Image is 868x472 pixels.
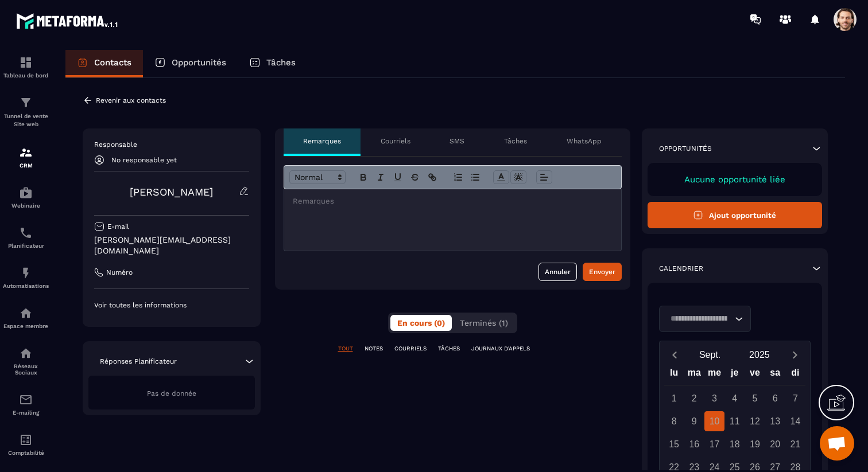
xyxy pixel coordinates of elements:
p: Espace membre [3,323,49,329]
p: Tunnel de vente Site web [3,112,49,128]
div: sa [765,365,785,385]
p: Tâches [504,136,527,146]
p: TÂCHES [438,345,460,353]
a: formationformationTableau de bord [3,47,49,87]
div: Envoyer [589,266,615,278]
button: Ajout opportunité [648,202,823,228]
p: Remarques [303,136,341,146]
img: scheduler [19,226,33,240]
p: Calendrier [659,264,703,273]
div: lu [664,365,684,385]
a: automationsautomationsAutomatisations [3,258,49,298]
a: [PERSON_NAME] [130,186,213,198]
a: Opportunités [143,50,238,77]
p: Réponses Planificateur [100,357,177,366]
span: En cours (0) [397,318,445,327]
span: Pas de donnée [147,389,196,397]
p: Réseaux Sociaux [3,363,49,376]
p: Aucune opportunité liée [659,174,811,185]
div: ve [745,365,765,385]
p: No responsable yet [111,156,177,164]
div: 6 [765,388,785,408]
a: schedulerschedulerPlanificateur [3,217,49,258]
img: logo [16,10,119,31]
p: Tâches [266,57,296,68]
p: WhatsApp [567,136,602,146]
div: 16 [684,434,704,454]
div: 12 [745,411,765,431]
div: ma [684,365,704,385]
a: automationsautomationsEspace membre [3,298,49,338]
button: Next month [784,347,805,362]
p: Comptabilité [3,450,49,456]
p: [PERSON_NAME][EMAIL_ADDRESS][DOMAIN_NAME] [94,235,249,256]
div: 20 [765,434,785,454]
div: 18 [724,434,745,454]
div: 21 [785,434,805,454]
div: di [785,365,805,385]
div: 14 [785,411,805,431]
input: Search for option [666,313,732,325]
button: Open years overlay [735,345,784,365]
p: TOUT [338,345,353,353]
img: automations [19,306,33,320]
div: 11 [724,411,745,431]
div: 9 [684,411,704,431]
p: E-mail [107,222,129,231]
button: Annuler [538,263,577,281]
p: Automatisations [3,283,49,289]
div: 2 [684,388,704,408]
img: automations [19,266,33,280]
a: Contacts [65,50,143,77]
img: automations [19,186,33,200]
div: 10 [704,411,724,431]
p: CRM [3,162,49,169]
p: Webinaire [3,202,49,209]
div: Ouvrir le chat [820,426,854,461]
a: automationsautomationsWebinaire [3,177,49,217]
p: Tableau de bord [3,72,49,79]
p: Numéro [106,268,133,277]
a: formationformationTunnel de vente Site web [3,87,49,137]
p: Opportunités [172,57,226,68]
div: 19 [745,434,765,454]
div: Search for option [659,306,751,332]
img: formation [19,96,33,110]
div: 4 [724,388,745,408]
div: me [704,365,724,385]
div: 17 [704,434,724,454]
img: formation [19,56,33,69]
a: emailemailE-mailing [3,384,49,424]
p: NOTES [365,345,383,353]
button: Open months overlay [685,345,735,365]
p: SMS [449,136,464,146]
button: En cours (0) [390,315,452,331]
div: 1 [664,388,684,408]
img: formation [19,146,33,159]
button: Previous month [664,347,685,362]
p: Voir toutes les informations [94,301,249,310]
div: 7 [785,388,805,408]
img: social-network [19,346,33,360]
div: 3 [704,388,724,408]
a: formationformationCRM [3,137,49,177]
button: Terminés (1) [453,315,515,331]
a: accountantaccountantComptabilité [3,424,49,465]
a: social-networksocial-networkRéseaux Sociaux [3,338,49,384]
img: email [19,393,33,407]
p: E-mailing [3,409,49,416]
div: 8 [664,411,684,431]
p: Responsable [94,140,249,149]
a: Tâches [238,50,307,77]
p: Opportunités [659,144,712,153]
button: Envoyer [583,263,622,281]
span: Terminés (1) [460,318,508,327]
p: Contacts [94,57,131,68]
img: accountant [19,433,33,447]
div: 5 [745,388,765,408]
p: Revenir aux contacts [96,96,166,104]
div: 15 [664,434,684,454]
p: Planificateur [3,243,49,249]
p: Courriels [381,136,410,146]
p: COURRIELS [394,345,427,353]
